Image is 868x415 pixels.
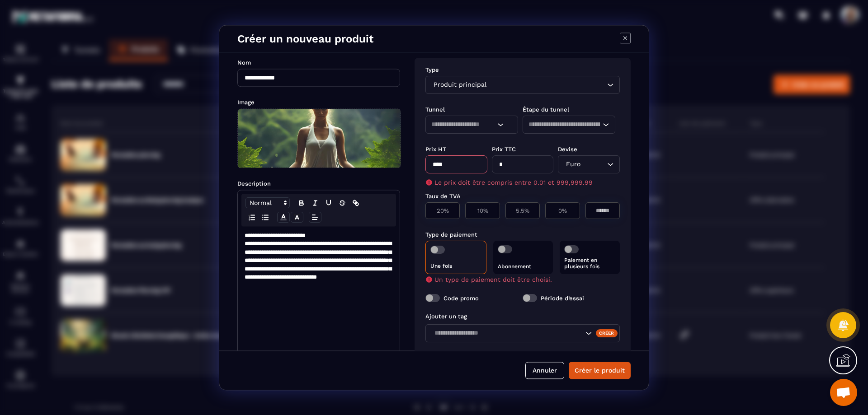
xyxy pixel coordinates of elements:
p: 20% [430,207,455,214]
div: Search for option [425,324,620,342]
input: Search for option [582,159,605,169]
div: Search for option [425,116,518,134]
div: Créer [596,329,618,337]
label: Devise [558,146,577,153]
span: Euro [564,159,582,169]
a: Ouvrir le chat [830,379,857,406]
label: Période d’essai [541,294,584,301]
p: Abonnement [498,263,549,270]
input: Search for option [488,80,605,90]
input: Search for option [528,120,600,130]
label: Code promo [443,294,479,301]
label: Tunnel [425,106,445,113]
div: Search for option [523,116,615,134]
input: Search for option [431,120,495,130]
p: 0% [550,207,575,214]
button: Annuler [525,362,564,379]
label: Type de paiement [425,231,477,238]
div: Search for option [425,76,620,94]
div: Search for option [558,155,620,173]
label: Type [425,66,439,73]
span: Produit principal [431,80,488,90]
p: Paiement en plusieurs fois [564,257,615,270]
p: Une fois [430,263,481,269]
p: 10% [470,207,495,214]
span: Le prix doit être compris entre 0.01 et 999,999.99 [434,179,593,186]
label: Prix TTC [492,146,516,153]
label: Étape du tunnel [523,106,569,113]
label: Prix HT [425,146,446,153]
label: Description [237,180,271,187]
button: Créer le produit [569,362,631,379]
span: Un type de paiement doit être choisi. [434,276,552,283]
input: Search for option [431,328,583,338]
label: Taux de TVA [425,193,461,200]
h4: Créer un nouveau produit [237,33,373,45]
label: Ajouter un tag [425,313,467,320]
p: 5.5% [510,207,535,214]
label: Image [237,99,255,106]
label: Nom [237,59,251,66]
